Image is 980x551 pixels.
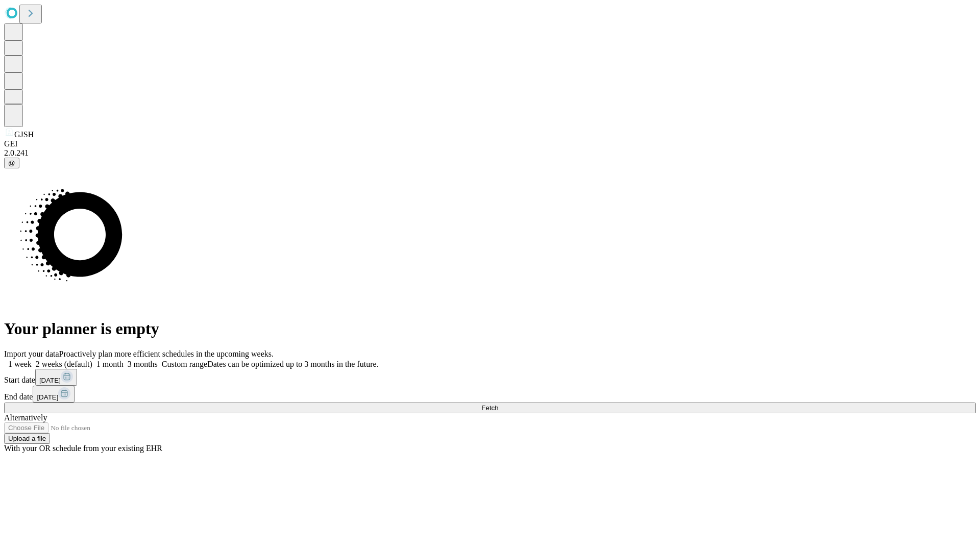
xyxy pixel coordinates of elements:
span: Import your data [4,349,59,358]
button: [DATE] [35,369,77,386]
button: Upload a file [4,433,50,444]
span: 3 months [128,360,158,368]
button: [DATE] [33,386,75,403]
div: GEI [4,139,976,148]
div: Start date [4,369,976,386]
span: Fetch [481,404,498,412]
h1: Your planner is empty [4,319,976,338]
div: End date [4,386,976,403]
button: @ [4,158,19,168]
button: Fetch [4,403,976,413]
div: 2.0.241 [4,148,976,158]
span: Custom range [162,360,207,368]
span: 2 weeks (default) [36,360,92,368]
span: [DATE] [37,393,58,401]
span: 1 week [8,360,32,368]
span: Proactively plan more efficient schedules in the upcoming weeks. [59,349,274,358]
span: GJSH [14,130,34,139]
span: 1 month [96,360,124,368]
span: [DATE] [39,377,61,384]
span: Alternatively [4,413,47,422]
span: Dates can be optimized up to 3 months in the future. [207,360,378,368]
span: @ [8,159,15,167]
span: With your OR schedule from your existing EHR [4,444,162,453]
